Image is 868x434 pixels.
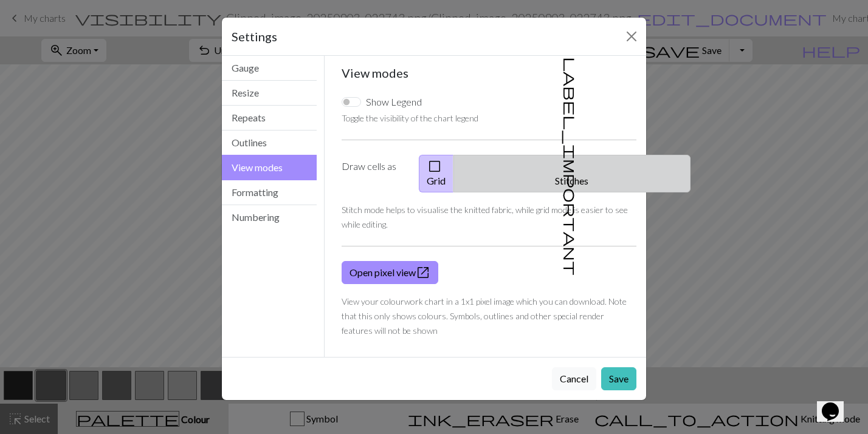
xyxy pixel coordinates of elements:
span: open_in_new [416,264,430,281]
button: Close [622,27,641,46]
button: Resize [222,81,317,106]
button: View modes [222,155,317,180]
button: Stitches [453,155,691,192]
button: Formatting [222,180,317,205]
label: Show Legend [366,95,422,109]
button: Outlines [222,131,317,155]
button: Repeats [222,106,317,131]
button: Gauge [222,56,317,81]
button: Grid [419,155,454,192]
small: Stitch mode helps to visualise the knitted fabric, while grid mode is easier to see while editing. [342,205,628,229]
span: label_important [562,57,579,276]
button: Numbering [222,205,317,229]
button: Save [601,367,636,390]
h5: Settings [232,27,277,46]
small: Toggle the visibility of the chart legend [342,113,478,123]
label: Draw cells as [334,155,412,192]
button: Cancel [552,367,596,390]
span: check_box_outline_blank [427,158,442,175]
iframe: chat widget [817,385,856,422]
h5: View modes [342,66,637,80]
a: Open pixel view [342,261,438,284]
small: View your colourwork chart in a 1x1 pixel image which you can download. Note that this only shows... [342,296,627,336]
